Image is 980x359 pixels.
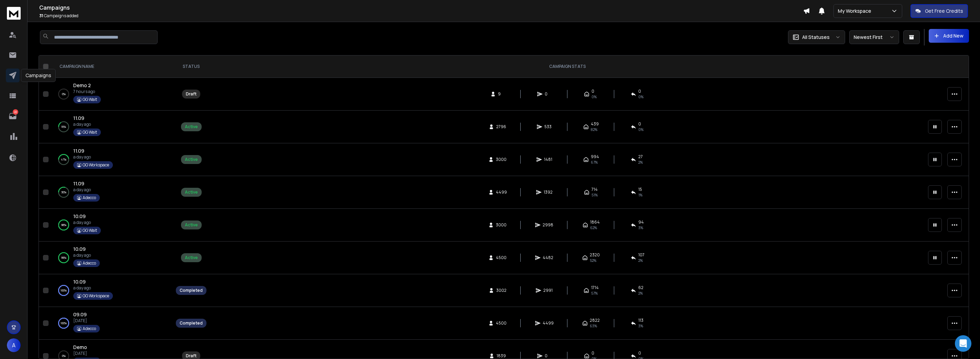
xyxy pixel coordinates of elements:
p: Campaigns added [39,13,803,19]
div: Active [185,255,198,260]
a: 11.09 [73,115,84,122]
p: Adecco [83,260,96,266]
th: CAMPAIGN STATS [211,55,924,78]
span: 10.09 [73,246,86,252]
p: My Workspace [838,8,874,14]
span: 15 [638,187,642,192]
div: Campaigns [21,69,56,82]
div: Open Intercom Messenger [955,335,971,352]
div: Draft [186,91,196,97]
span: 52 % [590,258,596,263]
p: 47 % [61,156,66,163]
span: 3000 [496,222,507,228]
span: 11.09 [73,147,84,154]
p: 99 % [61,254,66,261]
span: 2 % [638,290,643,296]
span: 51 % [592,192,598,198]
p: a day ago [73,253,100,258]
span: 4482 [543,255,553,260]
span: 533 [544,124,552,130]
span: 1481 [544,157,552,162]
a: 10.09 [73,278,86,285]
p: Adecco [83,195,96,201]
td: 100%09.09[DATE]Adecco [51,307,172,340]
span: 2991 [543,288,553,293]
span: 2320 [590,252,600,258]
td: 98%10.09a day agoGG Wait [51,209,172,242]
span: 4499 [543,320,554,326]
span: 113 [638,318,643,323]
p: Get Free Credits [925,8,963,14]
span: 107 [638,252,645,258]
span: 0 [592,89,594,94]
a: 09.09 [73,311,87,318]
h1: Campaigns [39,3,803,12]
p: 98 % [61,222,66,228]
button: Get Free Credits [910,4,968,18]
span: 4500 [496,320,507,326]
p: [DATE] [73,351,101,356]
p: a day ago [73,187,100,193]
td: 0%Demo 27 hours agoGG Wait [51,78,172,111]
p: 100 % [61,287,67,294]
a: 10.09 [73,213,86,220]
span: 714 [592,187,598,192]
p: GG Workspace [83,162,109,168]
span: 4499 [496,189,507,195]
span: 3 % [638,323,643,329]
p: 30 % [61,189,66,196]
span: 1839 [497,353,506,359]
span: 2796 [496,124,506,130]
p: 22 [13,109,18,115]
div: Active [185,157,198,162]
button: A [7,338,21,352]
span: 0% [592,94,597,100]
div: Completed [180,320,203,326]
span: 2 % [638,258,643,263]
span: 31 [39,13,43,19]
div: Active [185,189,198,195]
a: 22 [6,109,20,123]
span: 1714 [591,285,599,290]
span: 62 [638,285,643,290]
span: 1392 [544,189,553,195]
span: 67 % [591,160,598,165]
p: a day ago [73,154,113,160]
th: CAMPAIGN NAME [51,55,172,78]
div: Active [185,222,198,228]
td: 100%10.09a day agoGG Workspace [51,274,172,307]
span: 0 [638,350,641,356]
p: GG Wait [83,228,97,233]
span: 3000 [496,157,507,162]
p: GG Workspace [83,293,109,299]
p: a day ago [73,122,101,127]
span: 10.09 [73,278,86,285]
span: 62 % [590,225,597,230]
td: 99%10.09a day agoAdecco [51,242,172,274]
a: Demo [73,344,87,351]
p: 0 % [62,91,66,98]
div: Active [185,124,198,130]
p: GG Wait [83,130,97,135]
button: Add New [929,29,969,43]
span: 0 [638,121,641,127]
p: [DATE] [73,318,100,324]
a: Demo 2 [73,82,91,89]
p: 7 hours ago [73,89,101,94]
p: 100 % [61,320,67,327]
span: 2998 [543,222,553,228]
span: 3002 [496,288,507,293]
span: 439 [591,121,599,127]
span: 994 [591,154,599,160]
button: Newest First [849,30,899,44]
span: 1864 [590,219,600,225]
td: 30%11.09a day agoAdecco [51,176,172,209]
p: 16 % [61,123,66,130]
span: 63 % [590,323,597,329]
p: Adecco [83,326,96,331]
p: GG Wait [83,97,97,102]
